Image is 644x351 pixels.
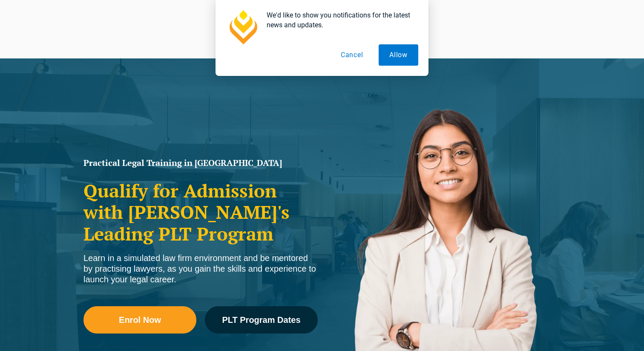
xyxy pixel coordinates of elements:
h2: Qualify for Admission with [PERSON_NAME]'s Leading PLT Program [83,180,318,244]
button: Cancel [330,44,374,66]
div: We'd like to show you notifications for the latest news and updates. [260,10,418,30]
div: Learn in a simulated law firm environment and be mentored by practising lawyers, as you gain the ... [83,253,318,285]
span: Enrol Now [119,316,161,324]
img: notification icon [226,10,260,44]
button: Allow [379,44,418,66]
span: PLT Program Dates [222,316,300,324]
a: PLT Program Dates [205,306,318,334]
a: Enrol Now [83,306,196,334]
h1: Practical Legal Training in [GEOGRAPHIC_DATA] [83,159,318,167]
